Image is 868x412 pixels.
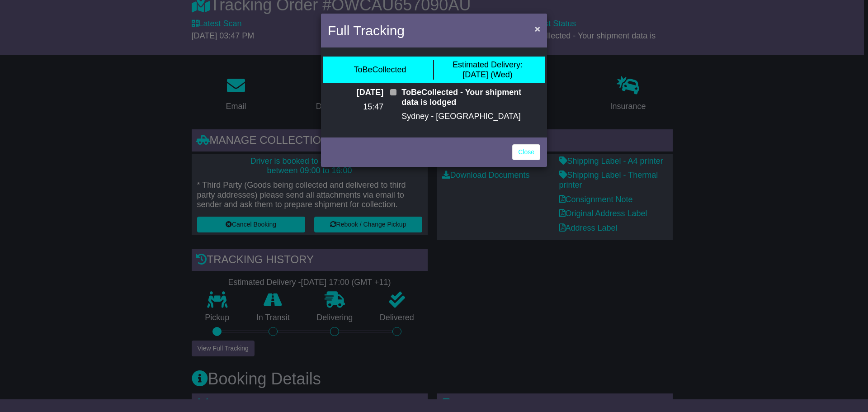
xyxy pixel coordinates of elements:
h4: Full Tracking [328,20,405,41]
button: Close [530,19,545,38]
a: Close [512,144,540,160]
p: [DATE] [328,88,383,98]
p: ToBeCollected - Your shipment data is lodged [401,88,540,107]
div: ToBeCollected [354,65,406,75]
p: 15:47 [328,102,383,112]
p: Sydney - [GEOGRAPHIC_DATA] [401,112,540,122]
span: × [535,24,540,34]
span: Estimated Delivery: [453,60,523,69]
div: [DATE] (Wed) [453,60,523,80]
